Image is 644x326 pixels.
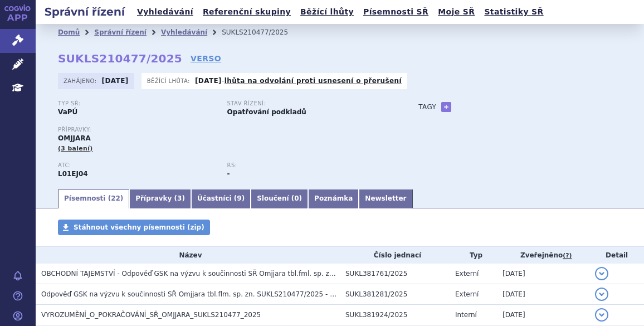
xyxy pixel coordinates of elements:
h2: Správní řízení [36,4,134,20]
th: Zveřejněno [497,247,589,264]
strong: Opatřování podkladů [227,108,306,116]
a: lhůta na odvolání proti usnesení o přerušení [225,77,402,85]
th: Typ [450,247,497,264]
strong: - [227,170,230,178]
span: Odpověď GSK na výzvu k součinnosti SŘ Omjjara tbl.flm. sp. zn. SUKLS210477/2025 - část 1/2 [41,290,357,298]
a: Moje SŘ [435,4,478,20]
span: 22 [111,194,120,202]
a: Písemnosti (22) [58,189,129,208]
a: Písemnosti SŘ [360,4,432,20]
strong: [DATE] [102,77,129,85]
p: Stav řízení: [227,100,386,107]
span: Zahájeno: [64,76,99,85]
strong: VaPÚ [58,108,77,116]
a: Stáhnout všechny písemnosti (zip) [58,220,210,235]
strong: MOMELOTINIB [58,170,88,178]
a: + [441,102,451,112]
td: SUKL381761/2025 [340,264,450,284]
button: detail [595,308,608,322]
a: Běžící lhůty [297,4,357,20]
li: SUKLS210477/2025 [222,24,303,41]
span: Stáhnout všechny písemnosti (zip) [74,223,204,231]
span: 0 [294,194,299,202]
td: SUKL381281/2025 [340,284,450,305]
td: SUKL381924/2025 [340,305,450,325]
a: Referenční skupiny [199,4,294,20]
span: OBCHODNÍ TAJEMSTVÍ - Odpověď GSK na výzvu k součinnosti SŘ Omjjara tbl.fml. sp. zn. SUKLS210477/2... [41,270,518,278]
a: Přípravky (3) [129,189,191,208]
span: Běžící lhůta: [147,76,192,85]
a: Poznámka [308,189,359,208]
th: Číslo jednací [340,247,450,264]
th: Detail [589,247,644,264]
strong: [DATE] [195,77,222,85]
abbr: (?) [563,252,572,260]
span: OMJJARA [58,134,91,142]
p: Typ SŘ: [58,100,216,107]
a: Správní řízení [94,28,147,36]
span: 3 [177,194,182,202]
p: - [195,76,402,85]
button: detail [595,288,608,301]
a: Newsletter [359,189,412,208]
span: VYROZUMĚNÍ_O_POKRAČOVÁNÍ_SŘ_OMJJARA_SUKLS210477_2025 [41,311,261,319]
p: RS: [227,162,386,169]
p: ATC: [58,162,216,169]
span: (3 balení) [58,145,93,152]
p: Přípravky: [58,126,396,133]
th: Název [36,247,340,264]
button: detail [595,267,608,280]
a: Vyhledávání [161,28,207,36]
span: Interní [455,311,477,319]
a: Sloučení (0) [251,189,308,208]
a: Domů [58,28,80,36]
h3: Tagy [418,100,436,114]
span: Externí [455,270,479,278]
td: [DATE] [497,284,589,305]
a: Vyhledávání [134,4,197,20]
strong: SUKLS210477/2025 [58,52,182,65]
a: Statistiky SŘ [481,4,547,20]
td: [DATE] [497,305,589,325]
a: VERSO [191,53,221,64]
a: Účastníci (9) [191,189,251,208]
span: 9 [237,194,241,202]
span: Externí [455,290,479,298]
td: [DATE] [497,264,589,284]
